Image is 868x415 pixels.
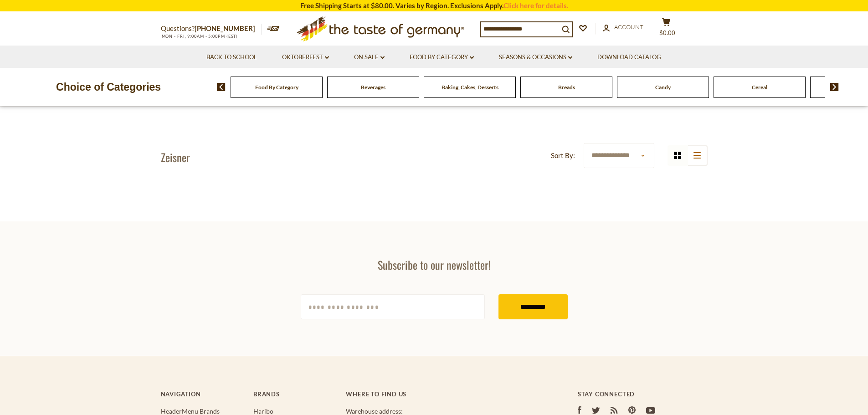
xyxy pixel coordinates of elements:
[253,390,337,398] h4: Brands
[161,34,238,39] span: MON - FRI, 9:00AM - 5:00PM (EST)
[578,390,708,398] h4: Stay Connected
[354,52,385,62] a: On Sale
[161,23,262,35] p: Questions?
[442,84,498,91] a: Baking, Cakes, Desserts
[195,24,255,32] a: [PHONE_NUMBER]
[410,52,474,62] a: Food By Category
[503,1,568,10] a: Click here for details.
[830,83,839,91] img: next arrow
[346,390,541,398] h4: Where to find us
[603,22,643,32] a: Account
[282,52,329,62] a: Oktoberfest
[217,83,226,91] img: previous arrow
[614,23,643,31] span: Account
[253,407,273,415] a: Haribo
[551,150,575,161] label: Sort By:
[752,84,767,91] a: Cereal
[161,150,190,164] h1: Zeisner
[255,84,298,91] a: Food By Category
[301,258,568,272] h3: Subscribe to our newsletter!
[161,390,244,398] h4: Navigation
[558,84,575,91] a: Breads
[206,52,257,62] a: Back to School
[161,407,220,415] a: HeaderMenu Brands
[361,84,385,91] a: Beverages
[597,52,661,62] a: Download Catalog
[655,84,671,91] a: Candy
[499,52,572,62] a: Seasons & Occasions
[653,18,680,41] button: $0.00
[659,29,675,36] span: $0.00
